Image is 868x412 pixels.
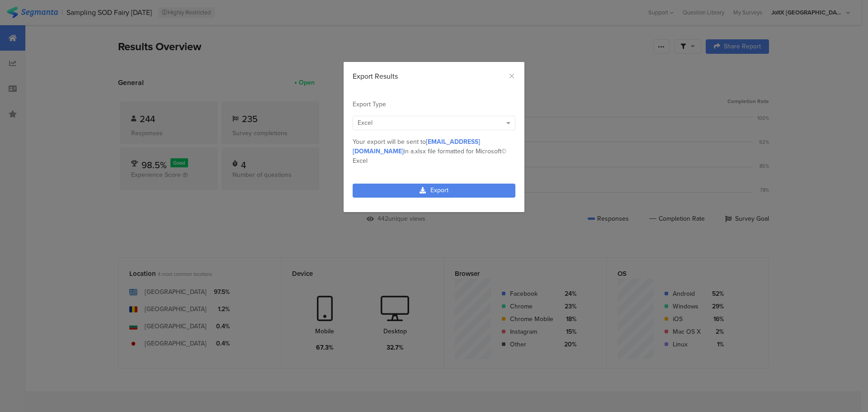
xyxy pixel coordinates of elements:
[353,71,515,81] div: Export Results
[353,137,480,156] span: [EMAIL_ADDRESS][DOMAIN_NAME]
[508,71,515,81] button: Close
[353,147,506,166] span: .xlsx file formatted for Microsoft© Excel
[353,99,515,109] div: Export Type
[344,62,524,212] div: dialog
[358,118,373,128] span: Excel
[353,184,515,198] a: Export
[353,137,515,166] div: Your export will be sent to in a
